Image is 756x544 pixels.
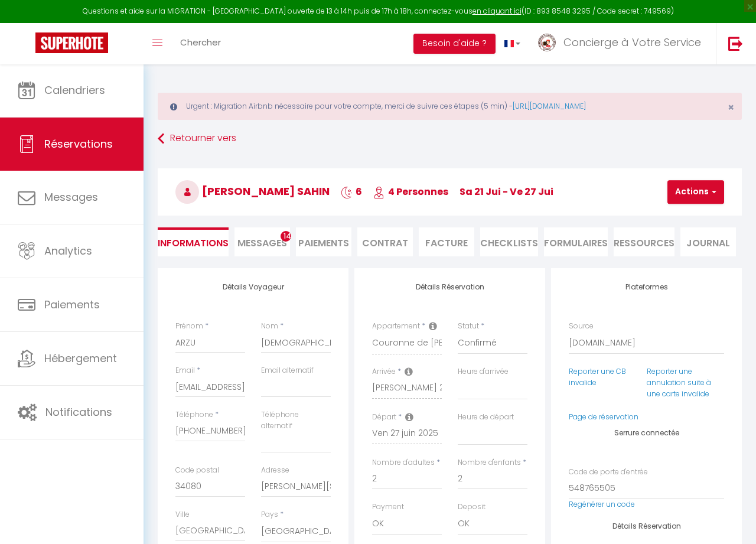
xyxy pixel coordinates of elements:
[569,366,626,387] a: Reporter une CB invalide
[413,34,496,54] button: Besoin d'aide ?
[372,412,396,423] label: Départ
[158,227,229,256] li: Informations
[175,509,190,520] label: Ville
[728,36,743,51] img: logout
[296,227,351,256] li: Paiements
[458,366,509,377] label: Heure d'arrivée
[372,457,435,468] label: Nombre d'adultes
[458,501,485,513] label: Deposit
[175,184,330,198] span: [PERSON_NAME] SAHIN
[372,321,420,332] label: Appartement
[538,34,556,51] img: ...
[458,412,514,423] label: Heure de départ
[175,365,195,376] label: Email
[341,185,362,198] span: 6
[372,366,396,377] label: Arrivée
[569,321,594,332] label: Source
[458,321,479,332] label: Statut
[158,128,742,149] a: Retourner vers
[569,499,635,509] a: Regénérer un code
[261,465,289,476] label: Adresse
[372,283,527,291] h4: Détails Réservation
[373,185,448,198] span: 4 Personnes
[513,101,586,111] a: [URL][DOMAIN_NAME]
[419,227,474,256] li: Facture
[569,412,638,422] a: Page de réservation
[171,23,230,64] a: Chercher
[158,93,742,120] div: Urgent : Migration Airbnb nécessaire pour votre compte, merci de suivre ces étapes (5 min) -
[529,23,716,64] a: ... Concierge à Votre Service
[261,509,278,520] label: Pays
[480,227,538,256] li: CHECKLISTS
[569,283,724,291] h4: Plateformes
[44,297,100,312] span: Paiements
[175,465,219,476] label: Code postal
[261,365,314,376] label: Email alternatif
[357,227,413,256] li: Contrat
[261,321,278,332] label: Nom
[180,36,221,48] span: Chercher
[728,102,734,113] button: Close
[614,227,674,256] li: Ressources
[728,100,734,115] span: ×
[460,185,553,198] span: sa 21 Jui - ve 27 Jui
[44,351,117,366] span: Hébergement
[44,83,105,97] span: Calendriers
[237,236,287,250] span: Messages
[563,35,701,50] span: Concierge à Votre Service
[458,457,521,468] label: Nombre d'enfants
[569,522,724,530] h4: Détails Réservation
[647,366,711,399] a: Reporter une annulation suite à une carte invalide
[175,283,331,291] h4: Détails Voyageur
[45,405,112,419] span: Notifications
[44,190,98,204] span: Messages
[35,32,108,53] img: Super Booking
[372,501,404,513] label: Payment
[44,136,113,151] span: Réservations
[261,409,331,432] label: Téléphone alternatif
[281,231,291,242] span: 14
[667,180,724,204] button: Actions
[175,409,213,421] label: Téléphone
[569,429,724,437] h4: Serrure connectée
[175,321,203,332] label: Prénom
[44,243,92,258] span: Analytics
[472,6,522,16] a: en cliquant ici
[569,467,648,478] label: Code de porte d'entrée
[680,227,736,256] li: Journal
[544,227,608,256] li: FORMULAIRES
